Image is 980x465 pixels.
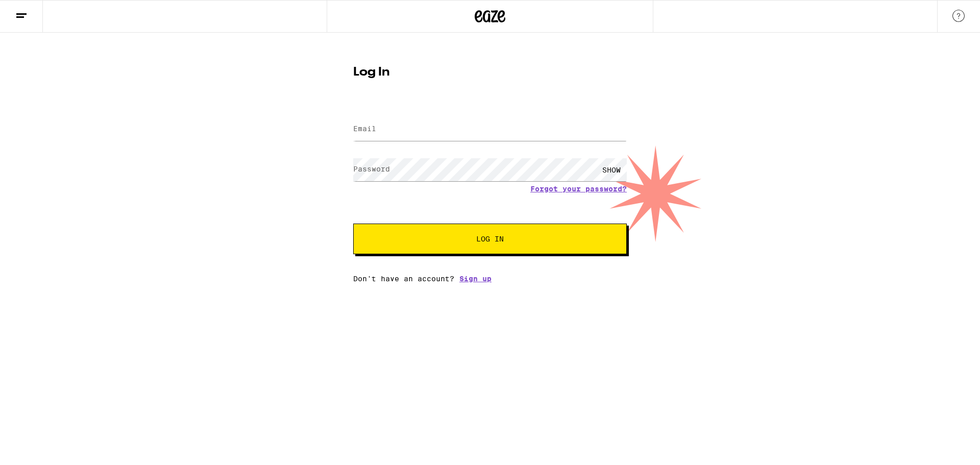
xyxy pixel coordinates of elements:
[353,275,627,283] div: Don't have an account?
[353,165,390,173] label: Password
[596,158,627,181] div: SHOW
[530,185,627,193] a: Forgot your password?
[476,235,504,242] span: Log In
[353,125,376,133] label: Email
[459,275,492,283] a: Sign up
[353,224,627,254] button: Log In
[353,118,627,141] input: Email
[353,66,627,79] h1: Log In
